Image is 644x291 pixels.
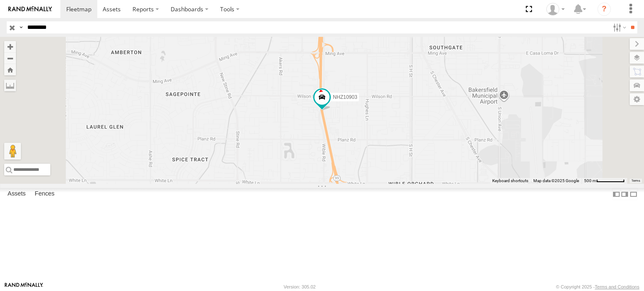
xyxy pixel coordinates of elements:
[492,178,528,184] button: Keyboard shortcuts
[4,143,21,160] button: Drag Pegman onto the map to open Street View
[629,188,638,200] label: Hide Summary Table
[597,3,611,16] i: ?
[31,188,59,200] label: Fences
[582,178,627,184] button: Map Scale: 500 m per 64 pixels
[631,179,640,183] a: Terms
[5,283,43,291] a: Visit our Website
[18,21,24,33] label: Search Query
[612,188,621,200] label: Dock Summary Table to the Left
[3,188,30,200] label: Assets
[630,93,644,105] label: Map Settings
[8,6,52,12] img: rand-logo.svg
[4,41,16,52] button: Zoom in
[584,178,596,183] span: 500 m
[333,94,357,100] span: NHZ10903
[556,284,639,289] div: © Copyright 2025 -
[595,284,639,289] a: Terms and Conditions
[533,178,579,183] span: Map data ©2025 Google
[4,80,16,91] label: Measure
[4,64,16,75] button: Zoom Home
[4,52,16,64] button: Zoom out
[621,188,629,200] label: Dock Summary Table to the Right
[610,21,628,33] label: Search Filter Options
[543,3,568,15] div: Zulema McIntosch
[284,284,316,289] div: Version: 305.02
